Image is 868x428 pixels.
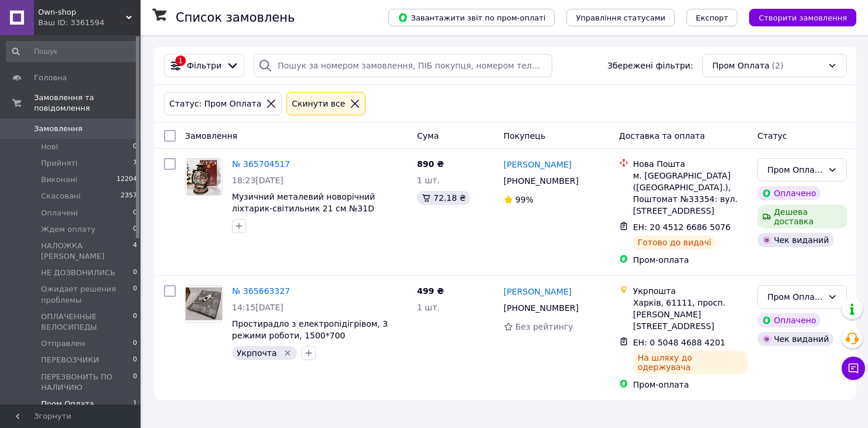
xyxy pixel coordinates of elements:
[185,158,223,196] a: Фото товару
[504,131,545,141] span: Покупець
[842,357,865,380] button: Чат з покупцем
[633,158,748,170] div: Нова Пошта
[38,7,126,18] span: Own-shop
[607,60,693,71] span: Збережені фільтри:
[41,191,81,201] span: Скасовані
[767,290,823,303] div: Пром Оплата
[254,54,552,77] input: Пошук за номером замовлення, ПІБ покупця, номером телефону, Email, номером накладної
[633,235,716,249] div: Готово до видачі
[117,174,137,185] span: 12204
[41,158,77,169] span: Прийняті
[133,224,137,235] span: 0
[398,12,545,23] span: Завантажити звіт по пром-оплаті
[417,303,440,312] span: 1 шт.
[232,159,290,169] a: № 365704517
[504,303,579,313] span: [PHONE_NUMBER]
[167,97,264,110] div: Статус: Пром Оплата
[41,224,95,235] span: Ждем оплату
[749,9,856,26] button: Створити замовлення
[34,124,83,134] span: Замовлення
[41,142,58,152] span: Нові
[232,303,283,312] span: 14:15[DATE]
[757,205,847,228] div: Дешева доставка
[6,41,138,62] input: Пошук
[417,159,444,169] span: 890 ₴
[417,191,470,205] div: 72.18 ₴
[757,233,833,247] div: Чек виданий
[633,297,748,332] div: Харків, 61111, просп. [PERSON_NAME][STREET_ADDRESS]
[133,372,137,393] span: 0
[133,338,137,349] span: 0
[504,159,572,170] a: [PERSON_NAME]
[515,195,534,204] span: 99%
[187,159,221,195] img: Фото товару
[133,208,137,218] span: 0
[121,191,137,201] span: 2357
[504,286,572,297] a: [PERSON_NAME]
[133,355,137,365] span: 0
[758,13,847,22] span: Створити замовлення
[576,13,665,22] span: Управління статусами
[41,355,99,365] span: ПЕРЕВОЗЧИКИ
[417,176,440,185] span: 1 шт.
[289,97,347,110] div: Cкинути все
[133,142,137,152] span: 0
[187,60,221,71] span: Фільтри
[633,379,748,391] div: Пром-оплата
[38,18,141,28] div: Ваш ID: 3361594
[41,268,115,278] span: НЕ ДОЗВОНИЛИСЬ
[737,12,856,22] a: Створити замовлення
[283,348,292,358] svg: Видалити мітку
[757,186,821,200] div: Оплачено
[34,93,141,114] span: Замовлення та повідомлення
[41,174,77,185] span: Виконані
[34,73,67,83] span: Головна
[619,131,705,141] span: Доставка та оплата
[185,285,223,323] a: Фото товару
[633,222,731,232] span: ЕН: 20 4512 6686 5076
[633,351,748,374] div: На шляху до одержувача
[633,170,748,217] div: м. [GEOGRAPHIC_DATA] ([GEOGRAPHIC_DATA].), Поштомат №33354: вул. [STREET_ADDRESS]
[133,268,137,278] span: 0
[504,176,579,186] span: [PHONE_NUMBER]
[772,61,784,70] span: (2)
[633,285,748,297] div: Укрпошта
[757,131,787,141] span: Статус
[133,284,137,305] span: 0
[185,131,237,141] span: Замовлення
[696,13,729,22] span: Експорт
[186,287,222,320] img: Фото товару
[633,338,726,347] span: ЕН: 0 5048 4688 4201
[41,338,85,349] span: Отправлен
[133,158,137,169] span: 7
[41,311,133,333] span: ОПЛАЧЕННЫЕ ВЕЛОСИПЕДЫ
[767,163,823,176] div: Пром Оплата
[176,11,295,25] h1: Список замовлень
[41,208,78,218] span: Оплачені
[686,9,738,26] button: Експорт
[712,60,769,71] span: Пром Оплата
[757,313,821,327] div: Оплачено
[566,9,675,26] button: Управління статусами
[41,241,133,262] span: НАЛОЖКА [PERSON_NAME]
[232,192,375,213] a: Музичний металевий новорічний ліхтарик-світильник 21 см №31D
[633,254,748,266] div: Пром-оплата
[41,284,133,305] span: Ожидает решения проблемы
[133,399,137,409] span: 1
[417,286,444,296] span: 499 ₴
[232,319,388,340] a: Простирадло з електропідігрівом, 3 режими роботи, 1500*700
[133,241,137,262] span: 4
[515,322,573,331] span: Без рейтингу
[237,348,277,358] span: Укрпочта
[232,286,290,296] a: № 365663327
[757,332,833,346] div: Чек виданий
[41,372,133,393] span: ПЕРЕЗВОНИТЬ ПО НАЛИЧИЮ
[388,9,555,26] button: Завантажити звіт по пром-оплаті
[41,399,94,409] span: Пром Оплата
[133,311,137,333] span: 0
[417,131,439,141] span: Cума
[232,176,283,185] span: 18:23[DATE]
